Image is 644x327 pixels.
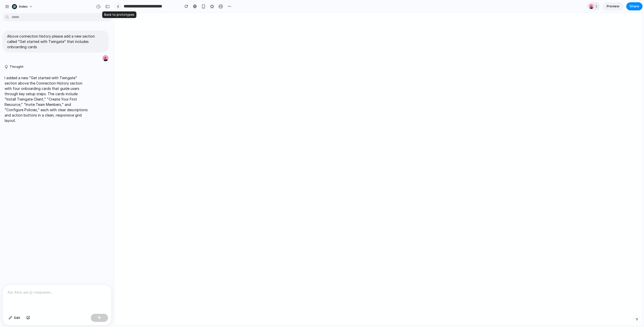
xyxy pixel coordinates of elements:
p: I added a new "Get started with Twingate" section above the Connection History section with four ... [5,75,89,123]
button: Share [626,2,642,10]
span: Index [19,4,28,9]
div: 1 [587,2,600,10]
button: Edit [6,314,23,322]
span: Edit [14,315,20,320]
span: Preview [607,4,619,9]
span: 1 [595,4,599,9]
a: Preview [603,2,623,10]
div: Back to prototypes [102,11,136,18]
p: Above connection history please add a new section called "Get started with Twingate" that include... [7,34,104,50]
button: Index [10,3,35,11]
span: Share [630,4,639,9]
